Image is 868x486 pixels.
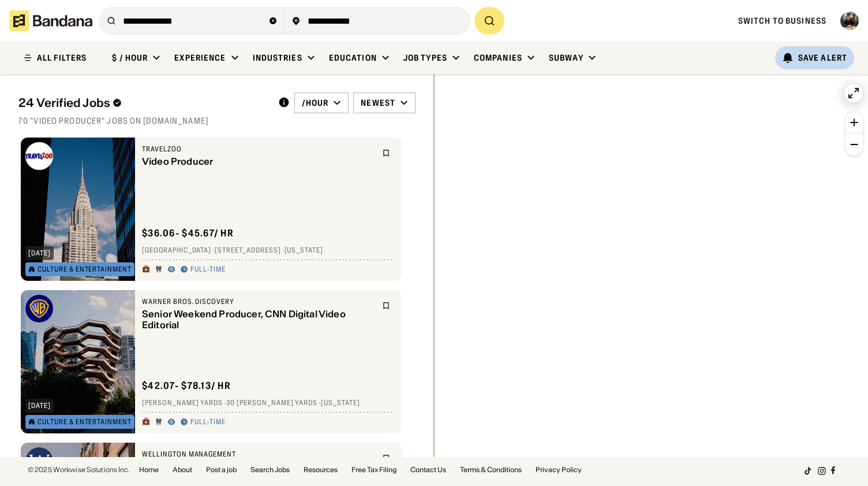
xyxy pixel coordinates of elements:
[190,265,226,274] div: Full-time
[142,297,375,306] div: Warner Bros. Discovery
[460,466,522,473] a: Terms & Conditions
[142,144,375,154] div: Travelzoo
[403,53,447,63] div: Job Types
[25,295,53,322] img: Warner Bros. Discovery logo
[142,227,234,239] div: $ 36.06 - $45.67 / hr
[142,156,375,167] div: Video Producer
[474,53,522,63] div: Companies
[25,142,53,170] img: Travelzoo logo
[142,246,395,255] div: [GEOGRAPHIC_DATA] · [STREET_ADDRESS] · [US_STATE]
[549,53,583,63] div: Subway
[9,10,92,31] img: Bandana logotype
[253,53,302,63] div: Industries
[142,399,395,408] div: [PERSON_NAME] Yards · 30 [PERSON_NAME] Yards · [US_STATE]
[28,466,130,473] div: © 2025 Workwise Solutions Inc.
[250,466,290,473] a: Search Jobs
[28,402,51,409] div: [DATE]
[304,466,338,473] a: Resources
[25,447,53,475] img: Wellington Management logo
[206,466,237,473] a: Post a job
[18,96,269,110] div: 24 Verified Jobs
[361,98,395,108] div: Newest
[38,418,132,425] div: Culture & Entertainment
[37,54,87,62] div: ALL FILTERS
[38,266,132,273] div: Culture & Entertainment
[112,53,148,63] div: $ / hour
[139,466,159,473] a: Home
[738,16,826,26] a: Switch to Business
[329,53,377,63] div: Education
[410,466,446,473] a: Contact Us
[302,98,329,108] div: /hour
[840,12,859,30] img: Profile photo
[142,309,375,331] div: Senior Weekend Producer, CNN Digital Video Editorial
[351,466,396,473] a: Free Tax Filing
[190,418,226,427] div: Full-time
[174,53,226,63] div: Experience
[173,466,192,473] a: About
[18,116,416,126] div: 70 "video producer" jobs on [DOMAIN_NAME]
[142,450,375,459] div: Wellington Management
[28,250,51,257] div: [DATE]
[18,133,416,457] div: grid
[142,380,231,392] div: $ 42.07 - $78.13 / hr
[536,466,582,473] a: Privacy Policy
[798,53,847,63] div: Save Alert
